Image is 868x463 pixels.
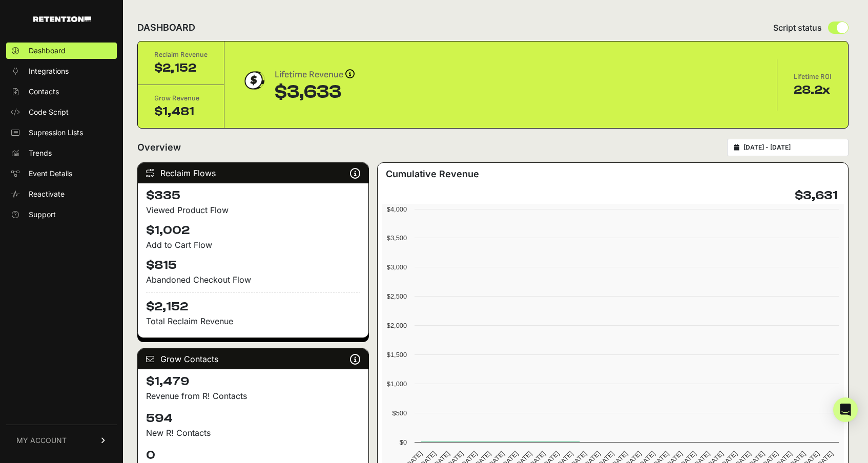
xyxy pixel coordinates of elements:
img: dollar-coin-05c43ed7efb7bc0c12610022525b4bbbb207c7efeef5aecc26f025e68dcafac9.png [241,68,266,93]
span: Support [29,209,56,220]
span: Script status [773,22,822,34]
text: $3,000 [387,263,407,271]
text: $0 [400,438,407,446]
text: $2,000 [387,322,407,329]
div: Reclaim Revenue [154,50,208,60]
h4: $335 [146,187,360,204]
h4: 594 [146,410,360,427]
div: 28.2x [794,82,832,98]
h4: $815 [146,257,360,273]
div: Add to Cart Flow [146,239,360,251]
span: Event Details [29,169,72,179]
a: Code Script [6,104,117,120]
text: $500 [392,409,407,417]
p: Total Reclaim Revenue [146,315,360,327]
h4: $2,152 [146,292,360,315]
div: $3,633 [275,82,355,102]
div: Open Intercom Messenger [833,397,858,422]
h2: Overview [137,140,181,155]
text: $4,000 [387,205,407,213]
span: MY ACCOUNT [16,435,67,446]
img: Retention.com [33,16,91,22]
text: $1,000 [387,380,407,388]
span: Reactivate [29,189,65,199]
span: Dashboard [29,46,66,56]
a: MY ACCOUNT [6,425,117,456]
div: Reclaim Flows [138,163,368,183]
span: Trends [29,148,52,158]
p: New R! Contacts [146,427,360,439]
a: Reactivate [6,186,117,202]
div: Grow Contacts [138,349,368,369]
h3: Cumulative Revenue [386,167,479,181]
span: Code Script [29,107,69,117]
a: Dashboard [6,43,117,59]
div: $1,481 [154,103,208,120]
h4: $1,002 [146,222,360,239]
a: Support [6,206,117,223]
span: Supression Lists [29,128,83,138]
div: Grow Revenue [154,93,208,103]
h4: $1,479 [146,373,360,390]
a: Supression Lists [6,124,117,141]
h2: DASHBOARD [137,20,195,35]
text: $3,500 [387,234,407,242]
span: Contacts [29,87,59,97]
span: Integrations [29,66,69,76]
a: Integrations [6,63,117,79]
div: $2,152 [154,60,208,76]
div: Lifetime ROI [794,72,832,82]
a: Event Details [6,165,117,182]
text: $1,500 [387,351,407,359]
a: Contacts [6,83,117,100]
div: Lifetime Revenue [275,68,355,82]
a: Trends [6,145,117,161]
h4: $3,631 [795,187,838,204]
div: Viewed Product Flow [146,204,360,216]
text: $2,500 [387,292,407,300]
p: Revenue from R! Contacts [146,390,360,402]
div: Abandoned Checkout Flow [146,273,360,286]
